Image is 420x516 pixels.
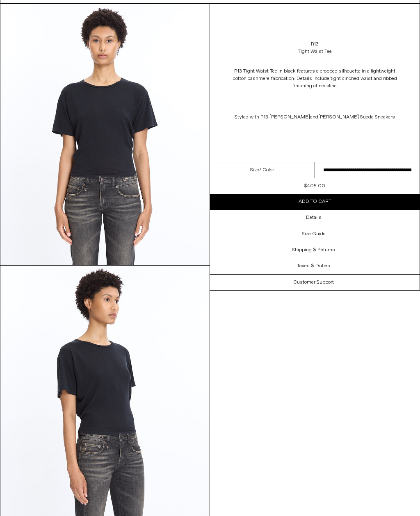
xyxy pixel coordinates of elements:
h3: Customer Support [293,280,334,285]
img: Corbo-07-13-2511666copy_1800x1800.jpg [0,4,210,265]
span: / Color [259,166,274,174]
a: R13 [311,41,319,48]
span: $405.00 [304,183,325,189]
button: Add to cart [210,194,420,209]
span: Add to cart [299,198,331,205]
div: Tight Waist Tee [298,48,332,55]
p: R13 Tight Waist Tee in black features a cropped silhouette in a lightweight cotton cashmere fabri... [233,64,397,94]
span: and [259,114,395,120]
span: Size [250,166,259,174]
a: [PERSON_NAME] Suede Sneakers [318,114,395,120]
h3: Size Guide [302,231,326,237]
h3: Details [306,215,322,220]
a: R13 [PERSON_NAME] [260,114,310,120]
h3: Taxes & Duties [297,263,330,269]
h3: Shipping & Returns [292,247,335,253]
p: Styled with [233,109,397,125]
